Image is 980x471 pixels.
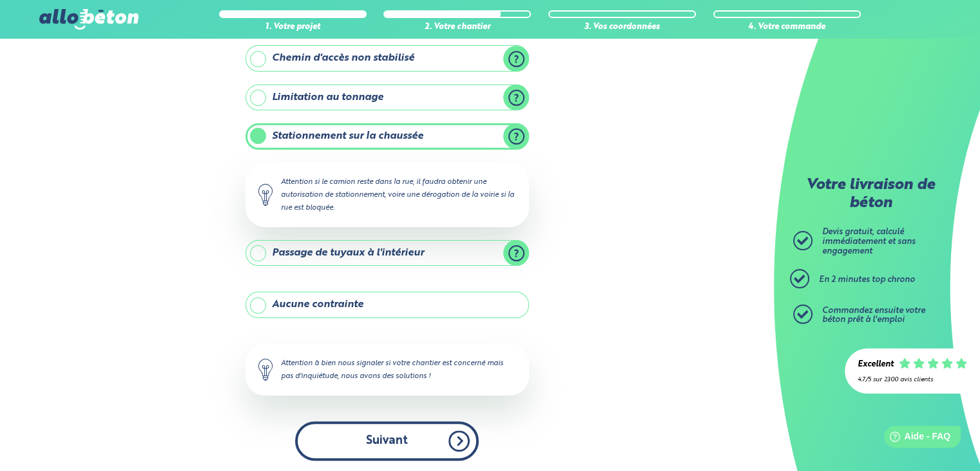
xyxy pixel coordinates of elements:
[865,421,966,457] iframe: Help widget launcher
[245,240,529,266] label: Passage de tuyaux à l'intérieur
[245,45,529,71] label: Chemin d'accès non stabilisé
[822,228,916,255] span: Devis gratuit, calculé immédiatement et sans engagement
[245,85,529,110] label: Limitation au tonnage
[858,360,894,370] div: Excellent
[245,292,529,317] label: Aucune contrainte
[245,123,529,149] label: Stationnement sur la chaussée
[822,306,925,325] span: Commandez ensuite votre béton prêt à l'emploi
[713,23,861,32] div: 4. Votre commande
[245,163,529,227] div: Attention si le camion reste dans la rue, il faudra obtenir une autorisation de stationnement, vo...
[245,344,529,396] div: Attention à bien nous signaler si votre chantier est concerné mais pas d'inquiétude, nous avons d...
[548,23,696,32] div: 3. Vos coordonnées
[383,23,531,32] div: 2. Votre chantier
[295,421,479,461] button: Suivant
[39,9,139,30] img: allobéton
[858,376,967,383] div: 4.7/5 sur 2300 avis clients
[796,177,945,212] p: Votre livraison de béton
[819,276,915,284] span: En 2 minutes top chrono
[219,23,367,32] div: 1. Votre projet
